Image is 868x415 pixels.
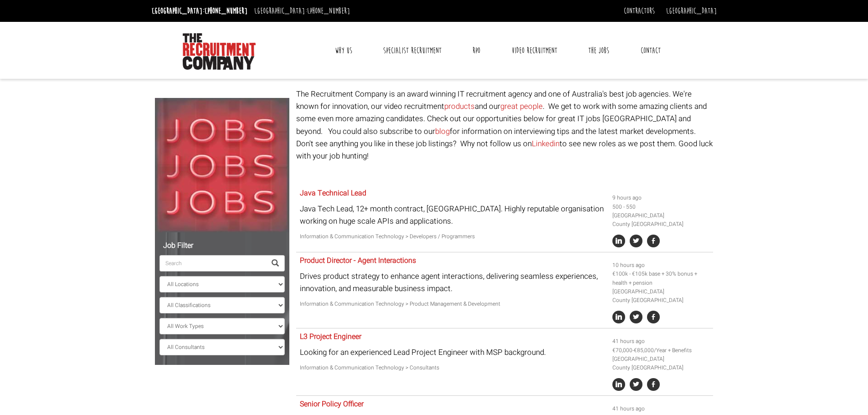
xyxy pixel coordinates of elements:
a: [PHONE_NUMBER] [205,6,247,16]
a: [GEOGRAPHIC_DATA] [666,6,717,16]
a: RPO [466,39,487,62]
a: great people [500,101,543,112]
li: [GEOGRAPHIC_DATA]: [252,4,352,18]
a: [PHONE_NUMBER] [307,6,350,16]
a: Linkedin [532,138,560,149]
a: products [444,101,475,112]
p: The Recruitment Company is an award winning IT recruitment agency and one of Australia's best job... [296,88,713,162]
li: [GEOGRAPHIC_DATA]: [149,4,250,18]
a: Contractors [624,6,655,16]
a: Java Technical Lead [300,188,366,199]
img: The Recruitment Company [183,33,256,70]
li: 9 hours ago [612,194,710,202]
a: Why Us [328,39,359,62]
a: blog [435,126,450,137]
input: Search [159,255,266,272]
img: Jobs, Jobs, Jobs [155,98,289,232]
a: Specialist Recruitment [376,39,448,62]
a: Contact [634,39,668,62]
a: The Jobs [581,39,616,62]
a: Video Recruitment [505,39,564,62]
h5: Job Filter [159,242,285,250]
